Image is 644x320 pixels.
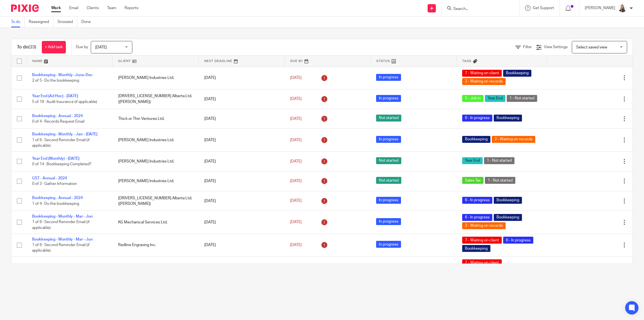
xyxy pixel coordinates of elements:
[376,177,401,184] span: Not started
[462,115,492,122] span: 6 - In progress
[533,6,554,10] span: Get Support
[199,151,285,171] td: [DATE]
[199,171,285,191] td: [DATE]
[503,237,533,244] span: 6 - In progress
[462,197,492,204] span: 6 - In progress
[32,100,97,104] span: 5 of 19 · Audit Insurance (if applicable)
[29,17,53,27] a: Reassigned
[113,89,199,109] td: [DRIVERS_LICENSE_NUMBER] Alberta Ltd. ([PERSON_NAME])
[199,129,285,151] td: [DATE]
[125,5,138,11] a: Reports
[32,162,91,166] span: 0 of 14 · Bookkeeping Completed?
[507,95,537,102] span: 1 - Not started
[290,243,302,247] span: [DATE]
[484,157,514,164] span: 1 - Not started
[199,211,285,234] td: [DATE]
[544,45,568,49] span: View Settings
[113,191,199,211] td: [DRIVERS_LICENSE_NUMBER] Alberta Ltd. ([PERSON_NAME])
[462,237,502,244] span: 7 - Waiting on client
[32,215,93,218] a: Bookkeeping - Monthly - Mar - Jun
[290,76,302,80] span: [DATE]
[42,41,66,53] a: + Add task
[376,74,401,81] span: In progress
[290,199,302,203] span: [DATE]
[453,7,503,12] input: Search
[376,197,401,204] span: In progress
[462,214,492,221] span: 6 - In progress
[81,17,95,27] a: Done
[32,220,90,230] span: 1 of 6 · Second Reminder Email (if applicable)
[494,197,522,204] span: Bookkeeping
[199,234,285,256] td: [DATE]
[32,94,78,98] a: Year End (Ad Hoc) - [DATE]
[32,114,83,118] a: Bookkeeping - Annual - 2024
[290,179,302,183] span: [DATE]
[76,44,88,50] p: Due by
[113,129,199,151] td: [PERSON_NAME] Industries Ltd.
[376,218,401,225] span: In progress
[29,45,36,49] span: (23)
[290,117,302,121] span: [DATE]
[32,157,79,161] a: Year End (Monthly) - [DATE]
[32,202,79,206] span: 1 of 4 · Do the bookkeeping
[32,79,79,83] span: 2 of 5 · Do the bookkeeping
[462,95,483,102] span: 5 - Job in
[199,109,285,128] td: [DATE]
[462,136,490,143] span: Bookkeeping
[485,95,505,102] span: Year End
[87,5,99,11] a: Clients
[11,4,39,12] img: Pixie
[113,67,199,89] td: [PERSON_NAME] Industries Ltd.
[462,70,502,77] span: 7 - Waiting on client
[32,238,93,241] a: Bookkeeping - Monthly - Mar - Jun
[290,97,302,101] span: [DATE]
[462,157,483,164] span: Year End
[376,157,401,164] span: Not started
[485,177,515,184] span: 1 - Not started
[32,182,77,186] span: 0 of 3 · Gather Information
[376,241,401,248] span: In progress
[618,4,627,13] img: Larissa-headshot-cropped.jpg
[113,211,199,234] td: KG Mechanical Services Ltd.
[32,176,67,180] a: GST - Annual - 2024
[113,171,199,191] td: [PERSON_NAME] Industries Ltd.
[199,89,285,109] td: [DATE]
[503,70,531,77] span: Bookkeeping
[199,191,285,211] td: [DATE]
[11,17,25,27] a: To do
[17,44,36,50] h1: To do
[32,132,97,136] a: Bookkeeping - Monthly - Jan - [DATE]
[32,243,90,253] span: 1 of 6 · Second Reminder Email (if applicable)
[290,220,302,224] span: [DATE]
[32,138,90,148] span: 1 of 6 · Second Reminder Email (if applicable)
[113,257,199,287] td: KG Mechanical Services Ltd.
[494,214,522,221] span: Bookkeeping
[290,138,302,142] span: [DATE]
[376,95,401,102] span: In progress
[113,109,199,128] td: Thick or Thin Ventures Ltd.
[32,73,93,77] a: Bookkeeping - Monthly -June-Dec
[494,115,522,122] span: Bookkeeping
[113,234,199,256] td: Redline Engraving Inc.
[376,115,401,122] span: Not started
[523,45,532,49] span: Filter
[492,136,535,143] span: 2 - Waiting on records
[462,245,490,252] span: Bookkeeping
[290,159,302,163] span: [DATE]
[51,5,61,11] a: Work
[462,60,472,63] span: Tags
[462,78,506,85] span: 2 - Waiting on records
[199,67,285,89] td: [DATE]
[576,45,607,49] span: Select saved view
[107,5,116,11] a: Team
[69,5,78,11] a: Email
[95,45,107,49] span: [DATE]
[199,257,285,287] td: [DATE]
[462,222,506,229] span: 2 - Waiting on records
[462,177,483,184] span: Sales Tax
[585,5,615,11] p: [PERSON_NAME]
[376,136,401,143] span: In progress
[113,151,199,171] td: [PERSON_NAME] Industries Ltd.
[462,259,502,266] span: 7 - Waiting on client
[32,196,83,200] a: Bookkeeping - Annual - 2024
